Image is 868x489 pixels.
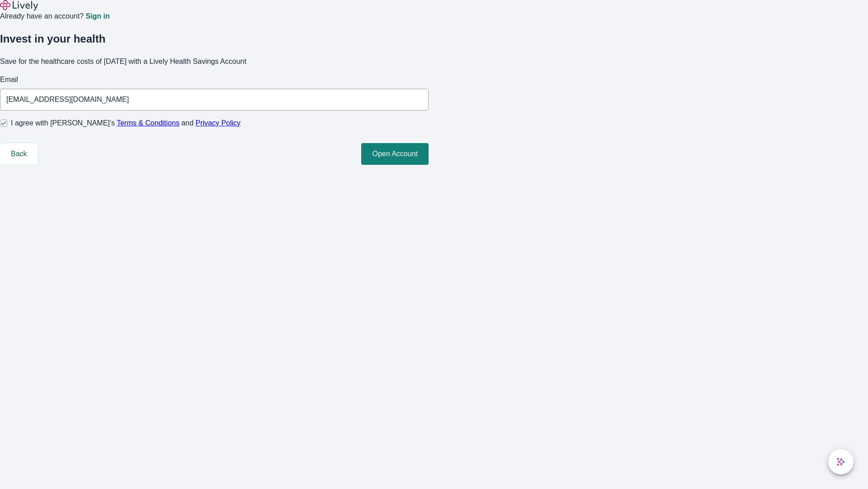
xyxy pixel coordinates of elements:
span: I agree with [PERSON_NAME]’s and [11,118,241,129]
button: Open Account [361,143,429,165]
svg: Lively AI Assistant [836,457,845,466]
a: Privacy Policy [196,119,241,127]
a: Sign in [85,13,109,20]
a: Terms & Conditions [117,119,179,127]
button: chat [828,449,854,475]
